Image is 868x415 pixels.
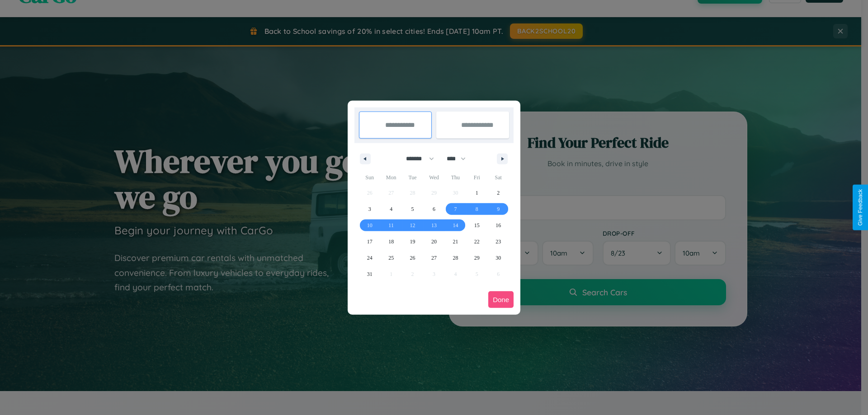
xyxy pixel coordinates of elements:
[466,233,487,250] button: 22
[433,201,435,217] span: 6
[474,233,480,250] span: 22
[466,185,487,201] button: 1
[497,185,500,201] span: 2
[488,233,509,250] button: 23
[367,250,373,266] span: 24
[423,201,444,217] button: 6
[488,291,514,308] button: Done
[390,201,392,217] span: 4
[454,201,457,217] span: 7
[380,233,401,250] button: 18
[495,217,501,233] span: 16
[495,250,501,266] span: 30
[445,170,466,185] span: Thu
[445,233,466,250] button: 21
[466,201,487,217] button: 8
[359,217,380,233] button: 10
[431,250,437,266] span: 27
[410,250,415,266] span: 26
[466,217,487,233] button: 15
[857,189,863,226] div: Give Feedback
[423,217,444,233] button: 13
[445,250,466,266] button: 28
[380,201,401,217] button: 4
[388,217,394,233] span: 11
[423,250,444,266] button: 27
[367,217,373,233] span: 10
[453,250,458,266] span: 28
[402,233,423,250] button: 19
[367,233,373,250] span: 17
[359,250,380,266] button: 24
[497,201,500,217] span: 9
[474,250,480,266] span: 29
[388,233,394,250] span: 18
[359,233,380,250] button: 17
[380,250,401,266] button: 25
[402,170,423,185] span: Tue
[474,217,480,233] span: 15
[453,233,458,250] span: 21
[466,170,487,185] span: Fri
[453,217,458,233] span: 14
[410,233,415,250] span: 19
[423,233,444,250] button: 20
[488,185,509,201] button: 2
[367,266,373,282] span: 31
[380,217,401,233] button: 11
[488,170,509,185] span: Sat
[488,201,509,217] button: 9
[423,170,444,185] span: Wed
[445,217,466,233] button: 14
[488,217,509,233] button: 16
[476,201,478,217] span: 8
[431,217,437,233] span: 13
[388,250,394,266] span: 25
[466,250,487,266] button: 29
[495,233,501,250] span: 23
[368,201,371,217] span: 3
[488,250,509,266] button: 30
[411,201,414,217] span: 5
[380,170,401,185] span: Mon
[476,185,478,201] span: 1
[402,217,423,233] button: 12
[410,217,415,233] span: 12
[402,201,423,217] button: 5
[359,170,380,185] span: Sun
[359,266,380,282] button: 31
[445,201,466,217] button: 7
[359,201,380,217] button: 3
[431,233,437,250] span: 20
[402,250,423,266] button: 26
